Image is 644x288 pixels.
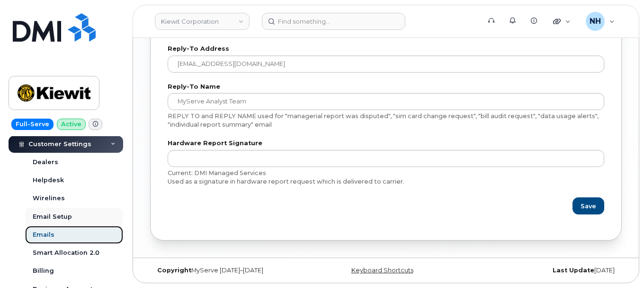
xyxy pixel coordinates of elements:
[157,267,191,274] strong: Copyright
[465,267,622,274] div: [DATE]
[546,12,577,31] div: Quicklinks
[168,140,604,147] label: Hardware Report Signature
[581,202,596,211] span: Save
[155,13,250,30] a: Kiewit Corporation
[603,247,637,281] iframe: Messenger Launcher
[168,84,604,90] label: Reply-To Name
[168,112,604,130] div: REPLY TO and REPLY NAME used for "managerial report was disputed", "sim card change request", "bi...
[572,197,604,214] button: Save
[168,169,604,186] div: Current: DMI Managed Services Used as a signature in hardware report request which is delivered t...
[262,13,405,30] input: Find something...
[553,267,594,274] strong: Last Update
[168,46,604,52] label: Reply-To Address
[351,267,413,274] a: Keyboard Shortcuts
[579,12,621,31] div: Nicholas Hayden
[150,267,307,274] div: MyServe [DATE]–[DATE]
[590,16,601,27] span: NH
